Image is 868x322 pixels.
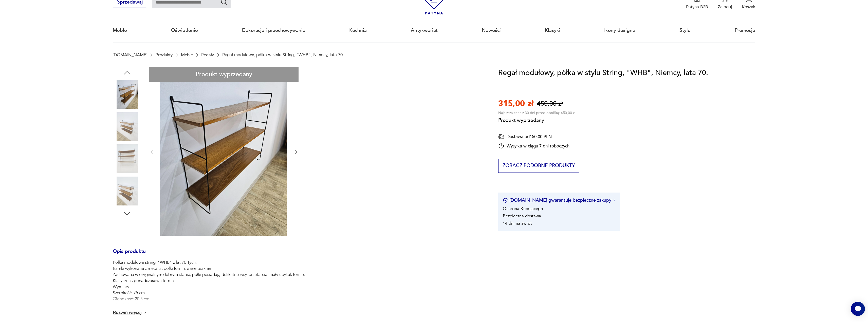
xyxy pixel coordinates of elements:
p: 450,00 zł [537,99,563,108]
a: Style [679,19,691,42]
button: Rozwiń więcej [113,310,147,315]
a: Promocje [735,19,755,42]
p: Najniższa cena z 30 dni przed obniżką: 450,00 zł [498,110,575,115]
img: Ikona strzałki w prawo [614,199,615,202]
li: Ochrona Kupującego [503,206,543,212]
p: Regał modułowy, półka w stylu String, "WHB", Niemcy, lata 70. [222,52,344,57]
h3: Opis produktu [113,250,484,260]
a: Kuchnia [349,19,367,42]
a: Ikony designu [604,19,635,42]
div: Wysyłka w ciągu 7 dni roboczych [498,143,569,149]
div: Dostawa od 150,00 PLN [498,134,569,140]
p: Koszyk [742,4,755,10]
img: Ikona certyfikatu [503,198,508,203]
li: 14 dni na zwrot [503,220,532,226]
a: Antykwariat [411,19,438,42]
a: Oświetlenie [171,19,198,42]
img: chevron down [142,310,147,315]
iframe: Smartsupp widget button [851,302,865,316]
a: Klasyki [545,19,560,42]
li: Bezpieczna dostawa [503,213,541,219]
p: Półka modułowa string, "WHB" z lat 70-tych. Ramki wykonane z metalu , półki fornirowane teakiem. ... [113,259,306,308]
a: Regały [201,52,214,57]
a: Produkty [156,52,173,57]
p: Produkt wyprzedany [498,115,575,124]
a: Dekoracje i przechowywanie [242,19,305,42]
button: [DOMAIN_NAME] gwarantuje bezpieczne zakupy [503,197,615,203]
a: Sprzedawaj [113,1,147,5]
p: Patyna B2B [686,4,708,10]
a: Meble [181,52,193,57]
h1: Regał modułowy, półka w stylu String, "WHB", Niemcy, lata 70. [498,67,708,79]
a: Meble [113,19,127,42]
button: Zobacz podobne produkty [498,159,579,173]
a: [DOMAIN_NAME] [113,52,147,57]
p: 315,00 zł [498,98,533,109]
a: Nowości [482,19,501,42]
p: Zaloguj [718,4,732,10]
img: Ikona dostawy [498,134,504,140]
